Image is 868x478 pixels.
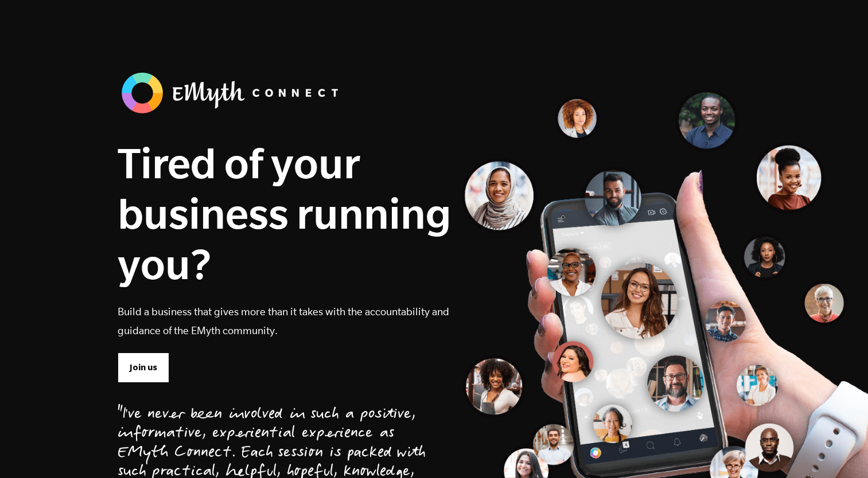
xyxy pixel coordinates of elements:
h1: Tired of your business running you? [118,138,451,289]
img: banner_logo [118,69,347,117]
a: Join us [118,352,169,382]
span: Join us [130,361,157,374]
p: Build a business that gives more than it takes with the accountability and guidance of the EMyth ... [118,302,451,340]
